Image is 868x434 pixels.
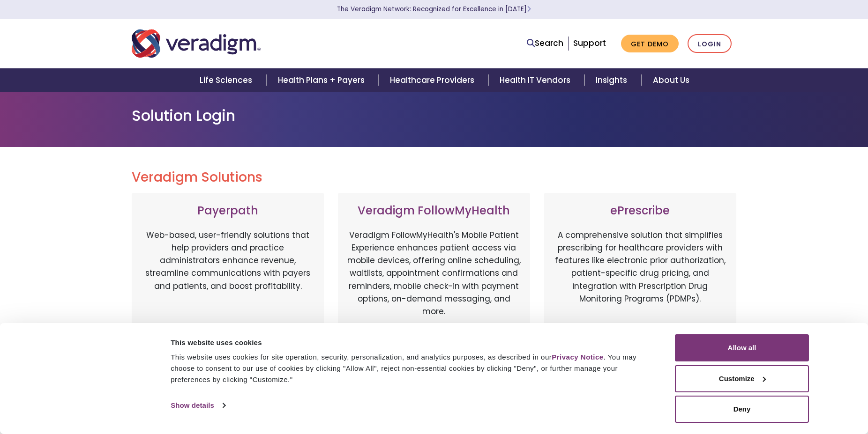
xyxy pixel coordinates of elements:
[675,396,809,423] button: Deny
[132,28,261,59] img: Veradigm logo
[573,37,606,49] a: Support
[171,337,654,348] div: This website uses cookies
[337,5,531,14] a: The Veradigm Network: Recognized for Excellence in [DATE]Learn More
[347,204,521,218] h3: Veradigm FollowMyHealth
[554,229,727,327] p: A comprehensive solution that simplifies prescribing for healthcare providers with features like ...
[132,107,736,125] h1: Solution Login
[688,34,732,53] a: Login
[621,35,679,53] a: Get Demo
[488,68,584,92] a: Health IT Vendors
[642,68,701,92] a: About Us
[132,169,736,185] h2: Veradigm Solutions
[141,229,314,327] p: Web-based, user-friendly solutions that help providers and practice administrators enhance revenu...
[527,5,531,14] span: Learn More
[267,68,379,92] a: Health Plans + Payers
[552,353,603,361] a: Privacy Notice
[171,398,225,412] a: Show details
[188,68,266,92] a: Life Sciences
[584,68,641,92] a: Insights
[675,365,809,392] button: Customize
[141,204,314,218] h3: Payerpath
[527,37,563,50] a: Search
[347,229,521,318] p: Veradigm FollowMyHealth's Mobile Patient Experience enhances patient access via mobile devices, o...
[554,204,727,218] h3: ePrescribe
[675,334,809,361] button: Allow all
[379,68,488,92] a: Healthcare Providers
[171,352,654,385] div: This website uses cookies for site operation, security, personalization, and analytics purposes, ...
